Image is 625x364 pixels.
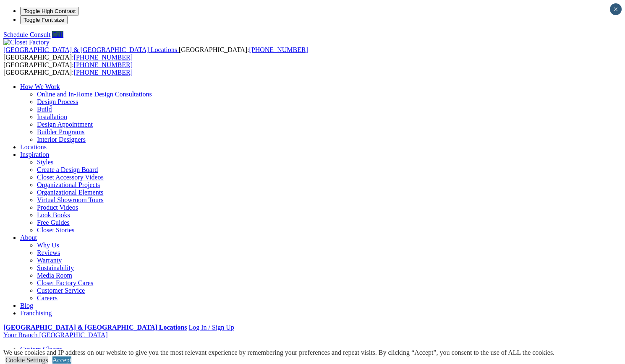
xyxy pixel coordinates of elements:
a: Styles [37,159,53,166]
a: Locations [20,143,47,151]
span: [GEOGRAPHIC_DATA] [39,331,107,338]
a: Closet Stories [37,226,74,234]
img: Closet Factory [3,39,50,46]
a: [PHONE_NUMBER] [74,54,133,61]
a: [PHONE_NUMBER] [249,46,308,53]
a: Customer Service [37,287,85,294]
a: Franchising [20,309,52,317]
a: [PHONE_NUMBER] [74,69,133,76]
a: How We Work [20,83,60,90]
a: Free Guides [37,219,70,226]
a: Builder Programs [37,128,84,135]
a: Schedule Consult [3,31,50,38]
a: About [20,234,37,241]
a: [GEOGRAPHIC_DATA] & [GEOGRAPHIC_DATA] Locations [3,324,187,331]
a: Reviews [37,249,60,256]
a: Your Branch [GEOGRAPHIC_DATA] [3,331,108,338]
button: Toggle High Contrast [20,7,79,16]
a: [PHONE_NUMBER] [74,61,133,68]
a: Closet Accessory Videos [37,174,104,181]
button: Close [610,3,622,15]
a: [GEOGRAPHIC_DATA] & [GEOGRAPHIC_DATA] Locations [3,46,179,53]
a: Closet Factory Cares [37,279,93,286]
span: Your Branch [3,331,37,338]
a: Media Room [37,272,72,279]
span: [GEOGRAPHIC_DATA]: [GEOGRAPHIC_DATA]: [3,46,308,61]
a: Accept [52,356,71,364]
a: Virtual Showroom Tours [37,196,104,203]
a: Design Process [37,98,78,105]
span: Toggle Font size [24,17,64,23]
a: Log In / Sign Up [188,324,234,331]
button: Toggle Font size [20,16,68,24]
a: Online and In-Home Design Consultations [37,91,152,98]
a: Installation [37,113,67,120]
a: Careers [37,294,58,302]
a: Create a Design Board [37,166,98,173]
a: Product Videos [37,204,78,211]
a: Why Us [37,242,59,249]
a: Custom Closets [20,346,63,353]
a: Call [52,31,63,38]
a: Organizational Projects [37,181,100,188]
span: [GEOGRAPHIC_DATA] & [GEOGRAPHIC_DATA] Locations [3,46,177,53]
a: Build [37,106,52,113]
a: Warranty [37,257,62,264]
span: Toggle High Contrast [24,8,76,14]
a: Design Appointment [37,121,93,128]
div: We use cookies and IP address on our website to give you the most relevant experience by remember... [3,349,554,356]
a: Organizational Elements [37,189,103,196]
a: Blog [20,302,33,309]
a: Interior Designers [37,136,86,143]
a: Look Books [37,211,70,218]
a: Inspiration [20,151,49,158]
a: Cookie Settings [5,356,48,364]
span: [GEOGRAPHIC_DATA]: [GEOGRAPHIC_DATA]: [3,61,133,76]
a: Sustainability [37,264,74,271]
